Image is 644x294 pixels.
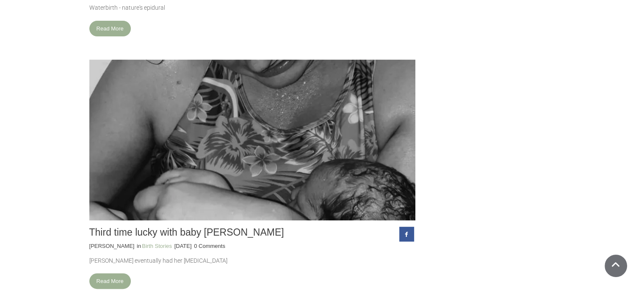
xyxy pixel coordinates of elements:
a: Read More [89,273,131,289]
a: Birth Stories [142,242,172,250]
p: [DATE] [174,242,192,250]
a: [PERSON_NAME] [89,242,135,250]
p: [PERSON_NAME] eventually had her [MEDICAL_DATA] [89,257,415,265]
a: Third time lucky with baby Luah Sophia [89,60,415,220]
span: 0 Comments [194,243,225,249]
a: Scroll To Top [605,255,627,277]
a: Read More [89,21,131,36]
a: Third time lucky with baby [PERSON_NAME] [89,227,284,238]
span: in [137,243,141,249]
p: Waterbirth - nature's epidural [89,4,415,12]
